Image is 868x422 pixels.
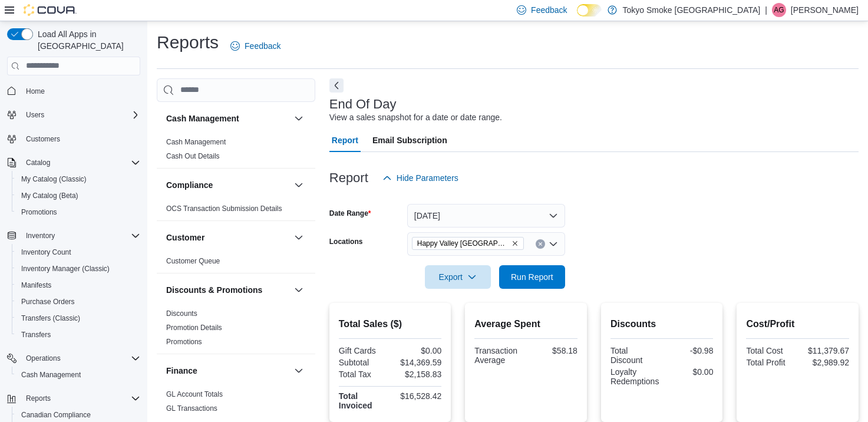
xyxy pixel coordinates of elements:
div: Finance [157,387,315,420]
div: Total Tax [339,370,388,379]
div: -$0.98 [664,346,713,355]
span: Reports [26,394,51,403]
input: Dark Mode [577,4,602,17]
button: Purchase Orders [12,294,145,310]
button: Reports [2,390,145,407]
span: Canadian Compliance [16,408,140,422]
div: Cash Management [157,135,315,168]
a: Transfers (Classic) [16,311,85,325]
a: GL Account Totals [166,390,223,398]
span: Transfers [16,328,140,342]
button: Users [21,108,49,122]
a: OCS Transaction Submission Details [166,205,282,213]
div: Total Discount [610,346,659,365]
button: Open list of options [549,239,558,249]
a: Cash Management [166,138,226,146]
span: Run Report [511,271,553,283]
span: Cash Management [21,370,81,380]
span: Catalog [26,158,50,167]
button: Export [425,265,491,289]
a: Inventory Count [16,245,76,259]
span: Promotion Details [166,323,222,332]
button: Customers [2,130,145,147]
span: Discounts [166,309,197,318]
a: Promotion Details [166,324,222,332]
div: Subtotal [339,358,388,367]
button: Promotions [12,204,145,220]
h3: Finance [166,365,197,377]
span: Manifests [16,278,140,292]
a: My Catalog (Classic) [16,172,91,186]
span: Happy Valley [GEOGRAPHIC_DATA] [417,238,509,249]
a: Home [21,84,49,98]
div: Gift Cards [339,346,388,355]
a: Cash Out Details [166,152,220,160]
div: Customer [157,254,315,273]
span: Catalog [21,156,140,170]
button: Next [329,78,344,93]
strong: Total Invoiced [339,391,372,410]
button: Transfers (Classic) [12,310,145,327]
span: Inventory Manager (Classic) [21,264,110,273]
h3: Compliance [166,179,213,191]
button: Operations [2,350,145,367]
span: Cash Out Details [166,151,220,161]
a: My Catalog (Beta) [16,189,83,203]
span: Canadian Compliance [21,410,91,420]
a: Inventory Manager (Classic) [16,262,114,276]
a: Purchase Orders [16,295,80,309]
button: Clear input [536,239,545,249]
span: My Catalog (Beta) [21,191,78,200]
span: Transfers (Classic) [16,311,140,325]
span: Transfers [21,330,51,339]
button: Customer [292,230,306,245]
span: My Catalog (Classic) [21,174,87,184]
h2: Cost/Profit [746,317,849,331]
button: Discounts & Promotions [292,283,306,297]
label: Date Range [329,209,371,218]
button: [DATE] [407,204,565,228]
span: Happy Valley Goose Bay [412,237,524,250]
span: Purchase Orders [21,297,75,306]
div: Compliance [157,202,315,220]
span: Load All Apps in [GEOGRAPHIC_DATA] [33,28,140,52]
span: Promotions [166,337,202,347]
button: Cash Management [166,113,289,124]
button: Catalog [21,156,55,170]
button: Hide Parameters [378,166,463,190]
span: OCS Transaction Submission Details [166,204,282,213]
div: Allyson Gear [772,3,786,17]
span: Cash Management [166,137,226,147]
button: Operations [21,351,65,365]
button: Discounts & Promotions [166,284,289,296]
span: Promotions [21,207,57,217]
span: Customers [26,134,60,144]
h3: Discounts & Promotions [166,284,262,296]
button: Customer [166,232,289,243]
div: $2,989.92 [800,358,849,367]
div: $2,158.83 [392,370,441,379]
span: AG [774,3,784,17]
span: Inventory [26,231,55,240]
div: Discounts & Promotions [157,306,315,354]
img: Cova [24,4,77,16]
span: Users [21,108,140,122]
span: My Catalog (Beta) [16,189,140,203]
h2: Discounts [610,317,714,331]
div: Transaction Average [474,346,523,365]
p: [PERSON_NAME] [791,3,859,17]
button: Catalog [2,154,145,171]
span: Users [26,110,44,120]
span: Customer Queue [166,256,220,266]
h3: End Of Day [329,97,397,111]
span: Operations [21,351,140,365]
span: My Catalog (Classic) [16,172,140,186]
button: Cash Management [292,111,306,126]
span: Export [432,265,484,289]
span: Purchase Orders [16,295,140,309]
h3: Report [329,171,368,185]
button: Inventory Manager (Classic) [12,261,145,277]
button: Inventory [21,229,60,243]
div: Loyalty Redemptions [610,367,659,386]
